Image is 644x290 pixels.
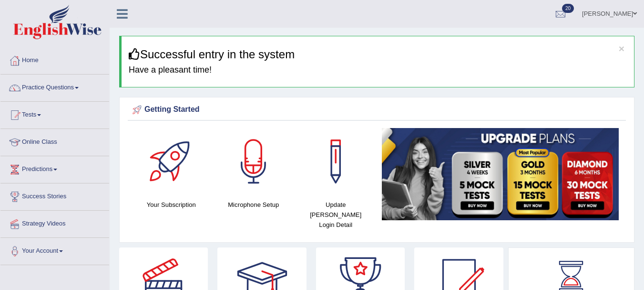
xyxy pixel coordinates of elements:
[0,75,109,98] a: Practice Questions
[0,211,109,235] a: Strategy Videos
[0,129,109,153] a: Online Class
[299,200,372,230] h4: Update [PERSON_NAME] Login Detail
[619,43,624,54] button: ×
[0,47,109,71] a: Home
[382,128,619,220] img: small5.jpg
[562,4,574,13] span: 20
[217,200,290,210] h4: Microphone Setup
[129,65,627,75] h4: Have a pleasant time!
[0,102,109,126] a: Tests
[130,103,624,117] div: Getting Started
[0,156,109,180] a: Predictions
[135,200,208,210] h4: Your Subscription
[0,238,109,262] a: Your Account
[129,48,627,61] h3: Successful entry in the system
[0,183,109,207] a: Success Stories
